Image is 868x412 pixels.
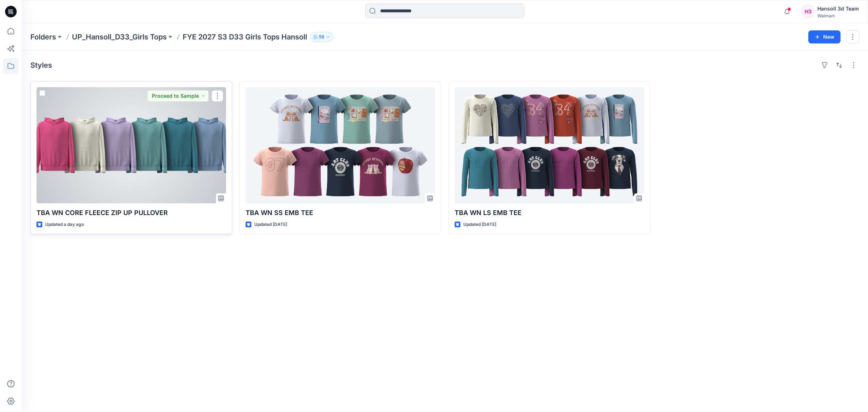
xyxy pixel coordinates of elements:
[319,33,324,41] p: 59
[310,32,333,42] button: 59
[817,4,859,13] div: Hansoll 3d Team
[72,32,167,42] a: UP_Hansoll_D33_Girls Tops
[455,208,644,218] p: TBA WN LS EMB TEE
[30,32,56,42] a: Folders
[37,208,226,218] p: TBA WN CORE FLEECE ZIP UP PULLOVER
[246,208,435,218] p: TBA WN SS EMB TEE
[254,221,287,228] p: Updated [DATE]
[45,221,84,228] p: Updated a day ago
[30,61,52,70] h4: Styles
[808,30,841,43] button: New
[246,87,435,203] a: TBA WN SS EMB TEE
[455,87,644,203] a: TBA WN LS EMB TEE
[183,32,307,42] p: FYE 2027 S3 D33 Girls Tops Hansoll
[817,13,859,18] div: Walmart
[463,221,496,228] p: Updated [DATE]
[801,5,814,18] div: H3
[37,87,226,203] a: TBA WN CORE FLEECE ZIP UP PULLOVER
